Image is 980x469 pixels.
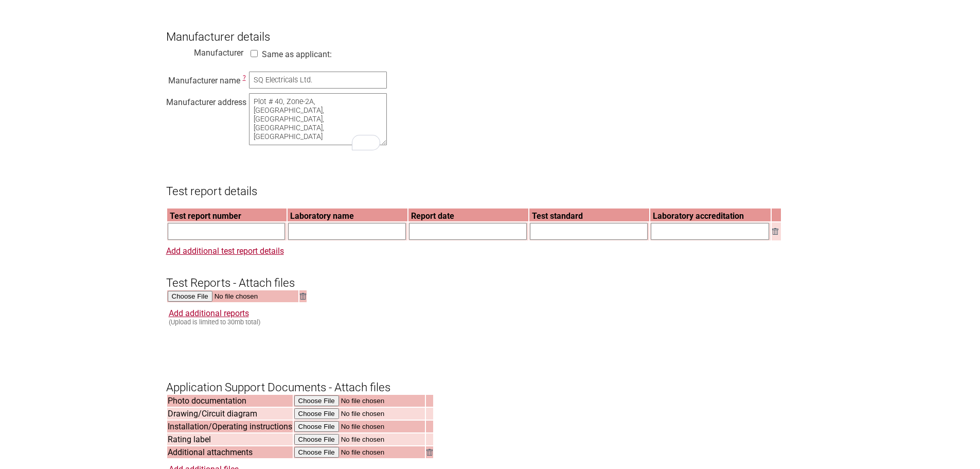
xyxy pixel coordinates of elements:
th: Laboratory accreditation [650,209,771,221]
label: Same as applicant: [262,49,332,59]
div: Manufacturer address [166,95,243,105]
img: Remove [300,293,306,300]
a: Add additional test report details [166,246,284,256]
td: Drawing/Circuit diagram [167,408,293,420]
h3: Manufacturer details [166,13,814,44]
img: Remove [426,449,433,456]
th: Test report number [167,209,287,221]
th: Test standard [529,209,649,221]
div: Manufacturer [166,45,243,56]
div: Manufacturer name [166,73,243,83]
h3: Test report details [166,167,814,198]
textarea: To enrich screen reader interactions, please activate Accessibility in Grammarly extension settings [249,93,387,145]
h3: Application Support Documents - Attach files [166,363,814,394]
span: This is the name of the manufacturer of the electrical product to be approved. [243,74,246,81]
td: Rating label [167,433,293,445]
small: (Upload is limited to 30mb total) [169,318,260,326]
td: Installation/Operating instructions [167,421,293,432]
td: Photo documentation [167,395,293,407]
a: Add additional reports [169,308,249,318]
img: Remove [772,228,778,235]
th: Report date [408,209,528,221]
h3: Test Reports - Attach files [166,259,814,290]
th: Laboratory name [288,209,407,221]
td: Additional attachments [167,446,293,458]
